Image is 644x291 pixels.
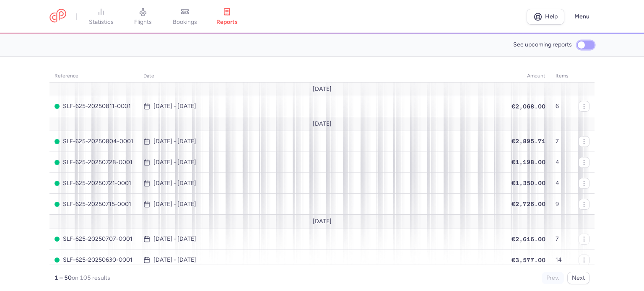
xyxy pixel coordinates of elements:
[512,159,545,165] span: €1,198.00
[551,173,574,194] td: 4
[55,180,133,187] span: SLF-625-20250721-0001
[164,8,206,26] a: bookings
[173,18,197,26] span: bookings
[122,8,164,26] a: flights
[55,201,133,208] span: SLF-625-20250715-0001
[512,180,545,186] span: €1,350.00
[72,274,110,281] span: on 105 results
[313,86,332,93] span: [DATE]
[506,70,551,82] th: amount
[567,272,589,284] button: Next
[55,159,133,166] span: SLF-625-20250728-0001
[551,70,574,82] th: items
[313,121,332,127] span: [DATE]
[512,257,545,263] span: €3,577.00
[551,250,574,270] td: 14
[89,18,114,26] span: statistics
[153,236,196,242] time: [DATE] - [DATE]
[55,103,133,110] span: SLF-625-20250811-0001
[313,218,332,225] span: [DATE]
[512,201,545,207] span: €2,726.00
[55,138,133,145] span: SLF-625-20250804-0001
[551,96,574,117] td: 6
[512,138,545,144] span: €2,895.71
[153,180,196,187] time: [DATE] - [DATE]
[55,236,133,242] span: SLF-625-20250707-0001
[551,152,574,173] td: 4
[153,159,196,166] time: [DATE] - [DATE]
[153,103,196,110] time: [DATE] - [DATE]
[512,236,545,242] span: €2,616.00
[55,274,72,281] strong: 1 – 50
[545,13,558,20] span: Help
[512,103,545,110] span: €2,068.00
[569,9,595,25] button: Menu
[551,229,574,250] td: 7
[153,257,196,263] time: [DATE] - [DATE]
[551,131,574,152] td: 7
[153,201,196,208] time: [DATE] - [DATE]
[153,138,196,145] time: [DATE] - [DATE]
[134,18,152,26] span: flights
[206,8,248,26] a: reports
[55,257,133,263] span: SLF-625-20250630-0001
[138,70,506,82] th: date
[216,18,238,26] span: reports
[49,70,138,82] th: reference
[513,41,572,48] span: See upcoming reports
[527,9,564,25] a: Help
[542,272,564,284] button: Prev.
[49,9,66,24] a: CitizenPlane red outlined logo
[551,194,574,215] td: 9
[80,8,122,26] a: statistics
